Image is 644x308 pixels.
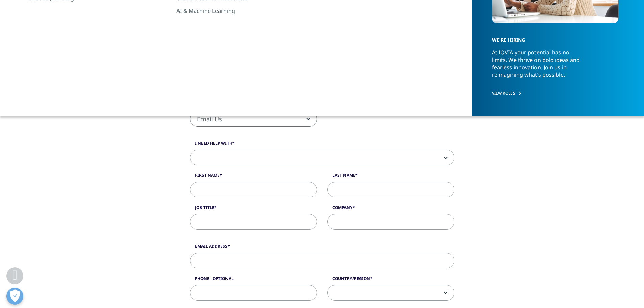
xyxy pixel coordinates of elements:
label: First Name [190,172,317,182]
span: Email Us [190,112,317,127]
h5: WE'RE HIRING [492,25,612,49]
label: Phone - Optional [190,276,317,285]
label: I need help with [190,140,454,150]
p: At IQVIA your potential has no limits. We thrive on bold ideas and fearless innovation. Join us i... [492,49,585,85]
label: Company [327,205,454,214]
a: VIEW ROLES [492,90,618,96]
a: AI & Machine Learning [176,7,312,15]
label: Email Address [190,243,454,253]
button: Open Preferences [6,288,23,305]
label: Job Title [190,205,317,214]
span: Email Us [190,111,317,127]
label: Country/Region [327,276,454,285]
label: Last Name [327,172,454,182]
